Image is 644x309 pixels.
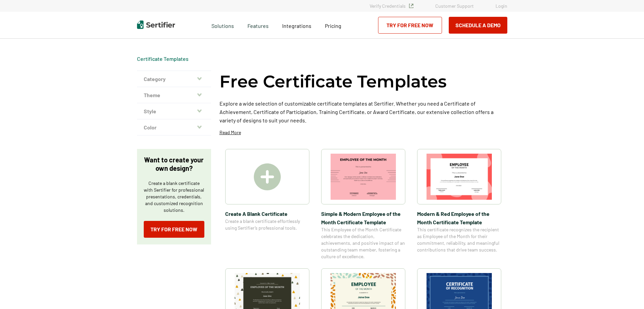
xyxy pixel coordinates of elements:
a: Pricing [325,21,341,29]
a: Login [496,3,507,9]
button: Category [137,71,211,87]
span: Features [247,21,269,29]
button: Style [137,103,211,119]
a: Try for Free Now [378,17,442,34]
span: Simple & Modern Employee of the Month Certificate Template [321,209,405,226]
img: Verified [409,4,413,8]
a: Simple & Modern Employee of the Month Certificate TemplateSimple & Modern Employee of the Month C... [321,149,405,260]
p: Want to create your own design? [144,156,204,172]
a: Modern & Red Employee of the Month Certificate TemplateModern & Red Employee of the Month Certifi... [417,149,501,260]
button: Color [137,119,211,136]
span: Pricing [325,23,341,29]
span: Create A Blank Certificate [225,209,309,218]
a: Integrations [282,21,311,29]
span: Integrations [282,23,311,29]
p: Read More [219,129,241,136]
span: This certificate recognizes the recipient as Employee of the Month for their commitment, reliabil... [417,226,501,253]
span: Solutions [211,21,234,29]
a: Certificate Templates [137,55,189,62]
p: Create a blank certificate with Sertifier for professional presentations, credentials, and custom... [144,180,204,214]
button: Theme [137,87,211,103]
a: Customer Support [435,3,474,9]
img: Simple & Modern Employee of the Month Certificate Template [331,154,396,200]
span: This Employee of the Month Certificate celebrates the dedication, achievements, and positive impa... [321,226,405,260]
img: Create A Blank Certificate [254,163,281,190]
span: Create a blank certificate effortlessly using Sertifier’s professional tools. [225,218,309,231]
h1: Free Certificate Templates [219,71,447,92]
a: Try for Free Now [144,221,204,238]
div: Breadcrumb [137,55,189,62]
img: Modern & Red Employee of the Month Certificate Template [427,154,492,200]
img: Sertifier | Digital Credentialing Platform [137,21,175,29]
p: Explore a wide selection of customizable certificate templates at Sertifier. Whether you need a C... [219,99,507,124]
a: Verify Credentials [370,3,413,9]
span: Modern & Red Employee of the Month Certificate Template [417,209,501,226]
span: Certificate Templates [137,55,189,62]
